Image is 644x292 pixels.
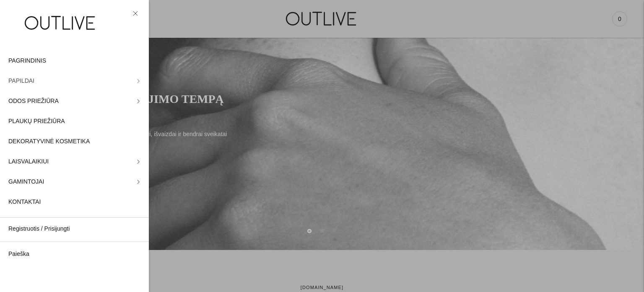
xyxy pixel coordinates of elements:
span: PLAUKŲ PRIEŽIŪRA [8,116,65,126]
span: KONTAKTAI [8,197,41,207]
span: GAMINTOJAI [8,177,44,187]
img: OUTLIVE [8,8,113,37]
span: PAPILDAI [8,76,34,86]
span: PAGRINDINIS [8,56,46,66]
span: LAISVALAIKIUI [8,157,49,167]
span: DEKORATYVINĖ KOSMETIKA [8,137,90,147]
span: ODOS PRIEŽIŪRA [8,96,59,106]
